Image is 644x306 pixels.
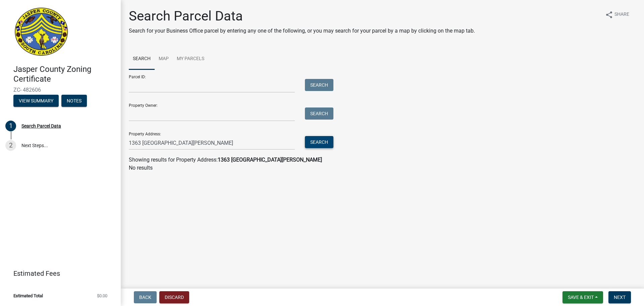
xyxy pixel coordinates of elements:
[218,157,322,163] strong: 1363 [GEOGRAPHIC_DATA][PERSON_NAME]
[614,295,626,300] span: Next
[134,291,157,303] button: Back
[13,7,69,57] img: Jasper County, South Carolina
[159,291,189,303] button: Discard
[129,164,636,172] p: No results
[97,294,107,298] span: $0.00
[173,48,208,70] a: My Parcels
[600,8,635,21] button: shareShare
[61,98,87,104] wm-modal-confirm: Notes
[155,48,173,70] a: Map
[568,295,594,300] span: Save & Exit
[129,48,155,70] a: Search
[139,295,151,300] span: Back
[13,87,107,93] span: ZC- 482606
[614,11,629,19] span: Share
[608,291,631,303] button: Next
[129,8,475,24] h1: Search Parcel Data
[13,98,59,104] wm-modal-confirm: Summary
[129,156,636,164] div: Showing results for Property Address:
[129,27,475,35] p: Search for your Business Office parcel by entering any one of the following, or you may search fo...
[605,11,613,19] i: share
[61,95,87,107] button: Notes
[5,140,16,151] div: 2
[13,294,43,298] span: Estimated Total
[5,121,16,131] div: 1
[13,95,59,107] button: View Summary
[305,107,333,120] button: Search
[562,291,603,303] button: Save & Exit
[305,79,333,91] button: Search
[305,136,333,148] button: Search
[13,64,115,84] h4: Jasper County Zoning Certificate
[21,124,61,128] div: Search Parcel Data
[5,267,110,280] a: Estimated Fees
